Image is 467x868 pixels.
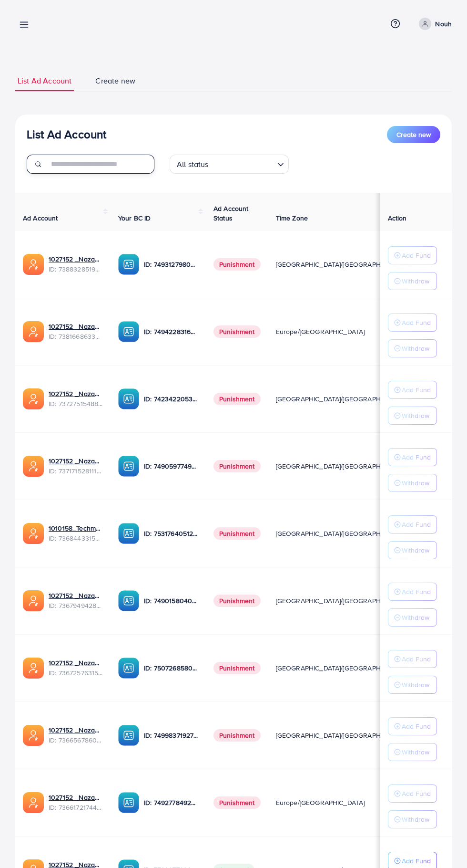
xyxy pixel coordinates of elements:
[170,155,289,174] div: Search for option
[388,407,437,425] button: Withdraw
[402,519,431,530] p: Add Fund
[118,590,139,611] img: ic-ba-acc.ded83a64.svg
[144,797,198,808] p: ID: 7492778492849930241
[23,658,44,679] img: ic-ads-acc.e4c84228.svg
[276,260,408,269] span: [GEOGRAPHIC_DATA]/[GEOGRAPHIC_DATA]
[49,389,103,398] a: 1027152 _Nazaagency_007
[49,668,103,678] span: ID: 7367257631523782657
[49,523,103,543] div: <span class='underline'>1010158_Techmanistan pk acc_1715599413927</span></br>7368443315504726017
[213,258,261,271] span: Punishment
[23,792,44,813] img: ic-ads-acc.e4c84228.svg
[49,389,103,408] div: <span class='underline'>1027152 _Nazaagency_007</span></br>7372751548805726224
[388,583,437,601] button: Add Fund
[402,679,429,690] p: Withdraw
[388,314,437,332] button: Add Fund
[388,213,407,223] span: Action
[388,608,437,627] button: Withdraw
[144,528,198,539] p: ID: 7531764051207716871
[415,18,452,30] a: Nouh
[144,662,198,674] p: ID: 7507268580682137618
[276,596,408,606] span: [GEOGRAPHIC_DATA]/[GEOGRAPHIC_DATA]
[276,663,408,673] span: [GEOGRAPHIC_DATA]/[GEOGRAPHIC_DATA]
[213,729,261,742] span: Punishment
[402,410,429,421] p: Withdraw
[49,254,103,264] a: 1027152 _Nazaagency_019
[23,388,44,409] img: ic-ads-acc.e4c84228.svg
[49,591,103,600] a: 1027152 _Nazaagency_003
[144,259,198,270] p: ID: 7493127980932333584
[118,254,139,275] img: ic-ba-acc.ded83a64.svg
[49,658,103,678] div: <span class='underline'>1027152 _Nazaagency_016</span></br>7367257631523782657
[118,321,139,342] img: ic-ba-acc.ded83a64.svg
[49,601,103,610] span: ID: 7367949428067450896
[402,814,429,825] p: Withdraw
[49,793,103,802] a: 1027152 _Nazaagency_018
[213,460,261,472] span: Punishment
[213,204,249,223] span: Ad Account Status
[388,474,437,492] button: Withdraw
[388,541,437,559] button: Withdraw
[49,735,103,745] span: ID: 7366567860828749825
[402,788,431,799] p: Add Fund
[402,275,429,287] p: Withdraw
[23,213,58,223] span: Ad Account
[49,725,103,745] div: <span class='underline'>1027152 _Nazaagency_0051</span></br>7366567860828749825
[276,327,365,336] span: Europe/[GEOGRAPHIC_DATA]
[27,127,106,141] h3: List Ad Account
[144,730,198,741] p: ID: 7499837192777400321
[435,18,452,30] p: Nouh
[49,399,103,408] span: ID: 7372751548805726224
[276,461,408,471] span: [GEOGRAPHIC_DATA]/[GEOGRAPHIC_DATA]
[118,523,139,544] img: ic-ba-acc.ded83a64.svg
[402,746,429,758] p: Withdraw
[175,157,211,171] span: All status
[212,156,274,171] input: Search for option
[49,658,103,668] a: 1027152 _Nazaagency_016
[388,381,437,399] button: Add Fund
[49,332,103,341] span: ID: 7381668633665093648
[49,591,103,610] div: <span class='underline'>1027152 _Nazaagency_003</span></br>7367949428067450896
[49,793,103,812] div: <span class='underline'>1027152 _Nazaagency_018</span></br>7366172174454882305
[276,529,408,538] span: [GEOGRAPHIC_DATA]/[GEOGRAPHIC_DATA]
[144,460,198,472] p: ID: 7490597749134508040
[49,322,103,341] div: <span class='underline'>1027152 _Nazaagency_023</span></br>7381668633665093648
[213,325,261,338] span: Punishment
[49,254,103,274] div: <span class='underline'>1027152 _Nazaagency_019</span></br>7388328519014645761
[387,126,440,143] button: Create new
[23,523,44,544] img: ic-ads-acc.e4c84228.svg
[402,477,429,489] p: Withdraw
[402,317,431,328] p: Add Fund
[402,855,431,867] p: Add Fund
[276,731,408,740] span: [GEOGRAPHIC_DATA]/[GEOGRAPHIC_DATA]
[388,515,437,533] button: Add Fund
[402,250,431,261] p: Add Fund
[388,246,437,264] button: Add Fund
[402,721,431,732] p: Add Fund
[213,393,261,405] span: Punishment
[388,717,437,735] button: Add Fund
[388,448,437,466] button: Add Fund
[402,384,431,396] p: Add Fund
[388,272,437,290] button: Withdraw
[118,658,139,679] img: ic-ba-acc.ded83a64.svg
[118,725,139,746] img: ic-ba-acc.ded83a64.svg
[144,326,198,337] p: ID: 7494228316518858759
[49,803,103,812] span: ID: 7366172174454882305
[118,456,139,477] img: ic-ba-acc.ded83a64.svg
[213,796,261,809] span: Punishment
[118,213,151,223] span: Your BC ID
[276,798,365,807] span: Europe/[GEOGRAPHIC_DATA]
[402,612,429,623] p: Withdraw
[23,254,44,275] img: ic-ads-acc.e4c84228.svg
[388,676,437,694] button: Withdraw
[49,456,103,466] a: 1027152 _Nazaagency_04
[95,75,135,86] span: Create new
[402,653,431,665] p: Add Fund
[388,784,437,803] button: Add Fund
[396,130,431,139] span: Create new
[213,662,261,674] span: Punishment
[18,75,71,86] span: List Ad Account
[276,394,408,404] span: [GEOGRAPHIC_DATA]/[GEOGRAPHIC_DATA]
[213,595,261,607] span: Punishment
[402,451,431,463] p: Add Fund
